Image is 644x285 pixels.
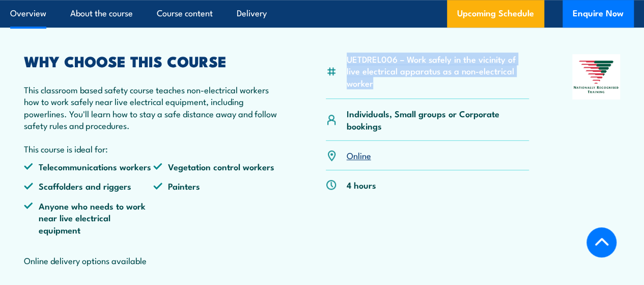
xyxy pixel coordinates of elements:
li: UETDREL006 – Work safely in the vicinity of live electrical apparatus as a non-electrical worker [347,53,529,89]
li: Painters [153,180,283,192]
p: This classroom based safety course teaches non-electrical workers how to work safely near live el... [24,84,283,132]
p: 4 hours [347,179,376,191]
img: Nationally Recognised Training logo. [572,54,620,99]
p: This course is ideal for: [24,143,283,154]
li: Anyone who needs to work near live electrical equipment [24,200,153,236]
a: Online [347,149,371,161]
p: Individuals, Small groups or Corporate bookings [347,108,529,132]
li: Telecommunications workers [24,161,153,172]
li: Scaffolders and riggers [24,180,153,192]
li: Vegetation control workers [153,161,283,172]
h2: WHY CHOOSE THIS COURSE [24,54,283,67]
p: Online delivery options available [24,254,283,266]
